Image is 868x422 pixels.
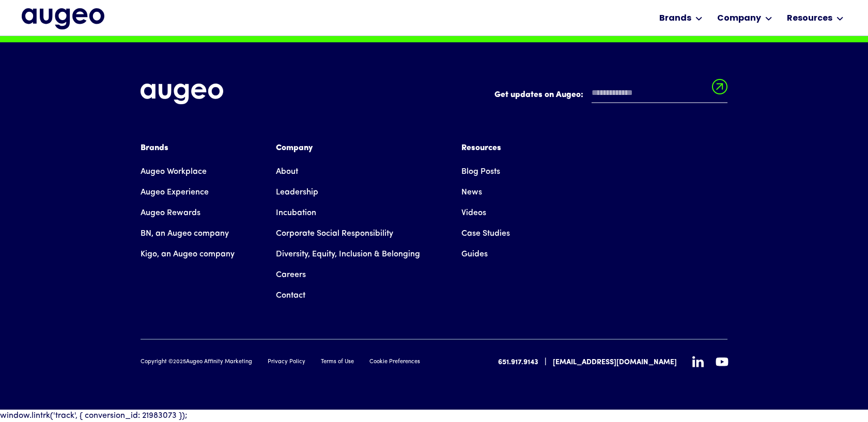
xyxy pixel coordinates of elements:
[659,12,691,25] div: Brands
[787,12,832,25] div: Resources
[276,223,393,244] a: Corporate Social Responsibility
[276,285,305,306] a: Contact
[141,223,229,244] a: BN, an Augeo company
[141,203,200,223] a: Augeo Rewards
[276,161,298,182] a: About
[276,203,316,223] a: Incubation
[22,8,104,29] img: Augeo's full logo in midnight blue.
[141,84,223,105] img: Augeo's full logo in white.
[141,161,207,182] a: Augeo Workplace
[173,359,186,365] span: 2025
[498,357,538,368] a: 651.917.9143
[461,203,486,223] a: Videos
[268,358,305,367] a: Privacy Policy
[141,142,235,154] div: Brands
[461,244,488,265] a: Guides
[461,182,482,203] a: News
[553,357,677,368] a: [EMAIL_ADDRESS][DOMAIN_NAME]
[276,244,420,265] a: Diversity, Equity, Inclusion & Belonging
[276,182,318,203] a: Leadership
[276,265,306,285] a: Careers
[141,358,252,367] div: Copyright © Augeo Affinity Marketing
[461,142,510,154] div: Resources
[494,89,583,101] label: Get updates on Augeo:
[545,356,547,368] div: |
[141,182,209,203] a: Augeo Experience
[321,358,354,367] a: Terms of Use
[461,223,510,244] a: Case Studies
[712,79,727,101] input: Submit
[369,358,420,367] a: Cookie Preferences
[494,84,727,108] form: Email Form
[141,244,235,265] a: Kigo, an Augeo company
[461,161,500,182] a: Blog Posts
[276,142,420,154] div: Company
[717,12,761,25] div: Company
[22,8,104,29] a: home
